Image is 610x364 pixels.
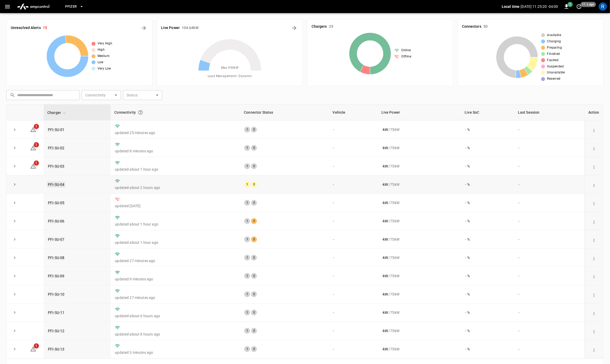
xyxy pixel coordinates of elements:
td: - % [461,120,515,139]
h6: Unresolved Alerts [11,25,41,31]
div: / 75 kW [382,255,457,260]
h6: Chargers [312,24,327,30]
p: - kW [382,200,388,205]
button: expand row [11,162,19,170]
p: updated 27 minutes ago [115,295,236,300]
button: expand row [11,126,19,134]
td: - % [461,322,515,340]
span: 1 [34,160,39,166]
a: PFI-SU-01 [48,128,64,132]
td: - % [461,175,515,194]
p: - kW [382,237,388,242]
a: PFI-SU-07 [48,237,64,241]
p: updated 8 minutes ago [115,148,236,154]
div: 1 [244,328,250,334]
span: Reserved [547,76,561,82]
button: Energy Overview [290,24,298,32]
span: Finished [547,51,560,57]
h6: 25 [329,24,333,30]
button: Pfizer [63,2,86,12]
div: 2 [251,200,257,206]
div: action cell options [590,255,598,260]
td: - [329,304,378,322]
div: action cell options [590,145,598,151]
button: expand row [11,217,19,225]
div: / 75 kW [382,145,457,151]
td: - [329,194,378,212]
p: updated about 1 hour ago [115,240,236,245]
span: Faulted [547,58,559,63]
p: updated about 2 hours ago [115,185,236,190]
span: Unavailable [547,70,565,75]
a: 1 [30,164,36,168]
td: - % [461,285,515,304]
p: - kW [382,273,388,279]
p: updated about 8 hours ago [115,332,236,337]
a: PFI-SU-04 [47,181,65,188]
div: 1 [244,291,250,297]
td: - [514,322,584,340]
div: action cell options [590,182,598,187]
div: action cell options [590,200,598,205]
td: - % [461,157,515,175]
td: - [329,212,378,230]
p: updated about 6 hours ago [115,313,236,319]
span: 1 [568,2,573,7]
p: - kW [382,182,388,187]
span: Charging [547,39,561,44]
div: 2 [251,310,257,315]
td: - [514,194,584,212]
div: action cell options [590,273,598,279]
span: Very Low [98,66,111,71]
img: ampcontrol.io logo [15,2,52,11]
div: action cell options [590,292,598,297]
button: expand row [11,144,19,152]
div: 1 [244,145,250,151]
h6: 15 [43,25,47,31]
div: action cell options [590,127,598,132]
span: Very High [98,41,112,46]
span: 1 [34,142,39,147]
td: - [514,139,584,157]
td: - [514,120,584,139]
div: action cell options [590,237,598,242]
div: 2 [251,273,257,279]
h6: Connectors [462,24,481,30]
div: / 75 kW [382,310,457,315]
p: [DATE] 11:25:20 -04:00 [521,4,558,9]
div: 2 [251,182,257,187]
h6: 104.64 kW [182,25,199,31]
div: 1 [244,218,250,224]
td: - [329,267,378,285]
div: 2 [251,236,257,242]
div: / 75 kW [382,273,457,279]
p: - kW [382,145,388,151]
td: - % [461,304,515,322]
a: PFI-SU-06 [48,219,64,223]
span: Online [402,48,411,53]
span: High [98,47,105,53]
p: - kW [382,346,388,352]
div: 2 [251,255,257,261]
div: 2 [251,291,257,297]
td: - [514,304,584,322]
button: expand row [11,181,19,188]
td: - [329,285,378,304]
span: Preparing [547,45,562,50]
td: - [514,230,584,249]
span: Load Management = Dynamic [208,74,252,79]
td: - % [461,194,515,212]
p: updated about 1 hour ago [115,167,236,172]
p: updated 3 minutes ago [115,350,236,355]
h6: 50 [483,24,488,30]
span: Charger [47,109,68,116]
a: 1 [30,347,36,351]
p: - kW [382,127,388,132]
p: updated about 1 hour ago [115,222,236,227]
td: - % [461,249,515,267]
button: Connection between the charger and our software. [136,108,145,117]
th: Live SoC [461,105,515,120]
span: Medium [98,54,110,59]
td: - % [461,340,515,359]
div: profile-icon [599,2,607,11]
